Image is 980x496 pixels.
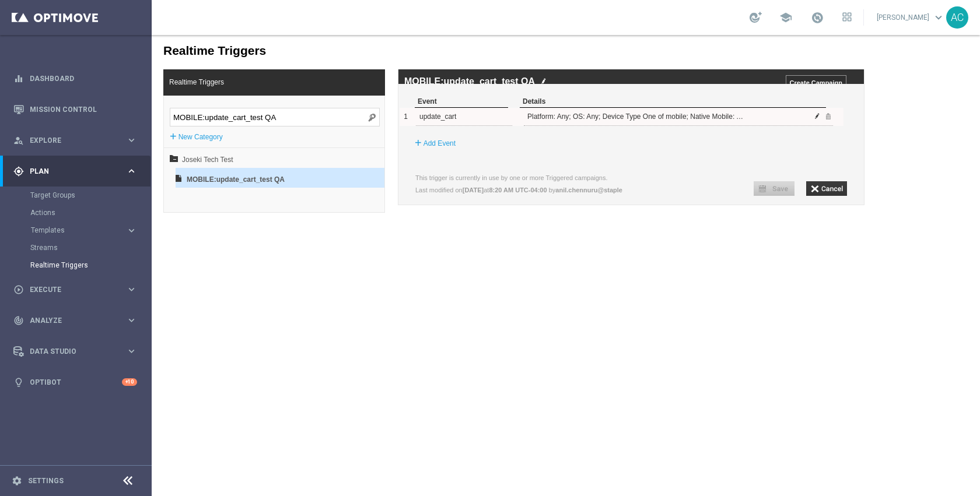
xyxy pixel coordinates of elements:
[12,476,22,486] i: settings
[13,315,24,326] i: track_changes
[30,226,138,235] button: Templates keyboard_arrow_right
[30,63,137,94] a: Dashboard
[311,152,332,159] b: [DATE]
[264,152,471,159] lable: Last modified on at by
[13,347,138,356] button: Data Studio keyboard_arrow_right
[13,316,138,325] button: track_changes Analyze keyboard_arrow_right
[30,168,126,175] span: Plan
[30,115,159,135] span: Joseki Tech Test
[13,166,126,177] div: Plan
[662,78,669,85] span: Edit
[13,284,24,295] i: play_circle_outline
[13,74,138,83] button: equalizer Dashboard
[30,187,150,204] div: Target Groups
[13,94,137,125] div: Mission Control
[263,61,356,73] div: Event
[248,73,256,90] div: 1
[30,137,126,144] span: Explore
[30,204,150,221] div: Actions
[18,73,228,92] input: Quick find trigger
[932,11,945,24] span: keyboard_arrow_down
[268,73,361,90] div: update_cart
[18,96,25,107] label: +
[30,94,137,125] a: Mission Control
[13,167,138,176] button: gps_fixed Plan keyboard_arrow_right
[35,148,160,156] div: MOBILE:update_cart_test QA
[13,367,137,397] div: Optibot
[30,317,126,324] span: Analyze
[404,152,471,159] b: anil.chennuru@staple
[13,284,126,295] div: Execute
[30,191,121,200] a: Target Groups
[13,346,126,357] div: Data Studio
[389,43,395,50] img: edit_white.png
[35,135,160,154] span: MOBILE:update_cart_test QA
[13,63,137,94] div: Dashboard
[876,9,946,26] a: [PERSON_NAME]keyboard_arrow_down
[13,315,126,326] div: Analyze
[946,6,968,29] div: AC
[13,135,24,146] i: person_search
[30,239,150,256] div: Streams
[126,346,137,357] i: keyboard_arrow_right
[263,102,270,114] label: +
[126,284,137,295] i: keyboard_arrow_right
[337,152,395,159] b: 8:20 AM UTC-04:00
[13,105,138,114] button: Mission Control
[264,139,456,146] label: This trigger is currently in use by one or more Triggered campaigns.
[13,378,138,387] button: lightbulb Optibot +10
[779,11,792,24] span: school
[126,225,137,236] i: keyboard_arrow_right
[27,96,71,108] label: New Category
[12,37,78,57] span: Realtime Triggers
[30,286,126,293] span: Execute
[31,227,126,234] div: Templates
[30,261,121,270] a: Realtime Triggers
[126,135,137,146] i: keyboard_arrow_right
[122,378,137,386] div: +10
[30,208,121,217] a: Actions
[30,221,150,239] div: Templates
[13,166,24,177] i: gps_fixed
[13,136,138,145] button: person_search Explore keyboard_arrow_right
[30,243,121,252] a: Streams
[126,315,137,326] i: keyboard_arrow_right
[13,73,24,84] i: equalizer
[30,256,150,274] div: Realtime Triggers
[30,367,122,397] a: Optibot
[368,61,674,73] div: Details
[13,135,126,146] div: Explore
[272,103,304,114] label: Add Event
[31,227,114,234] span: Templates
[373,73,595,90] div: Platform: Any; OS: Any; Device Type One of mobile; Native Mobile: Any; item_sku_1: Any; item_sku_...
[30,348,126,355] span: Data Studio
[28,477,64,484] a: Settings
[634,40,695,55] input: Create Campaign
[126,166,137,177] i: keyboard_arrow_right
[13,377,24,388] i: lightbulb
[673,78,680,85] span: Delete
[253,41,383,52] label: MOBILE:update_cart_test QA
[13,285,138,294] button: play_circle_outline Execute keyboard_arrow_right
